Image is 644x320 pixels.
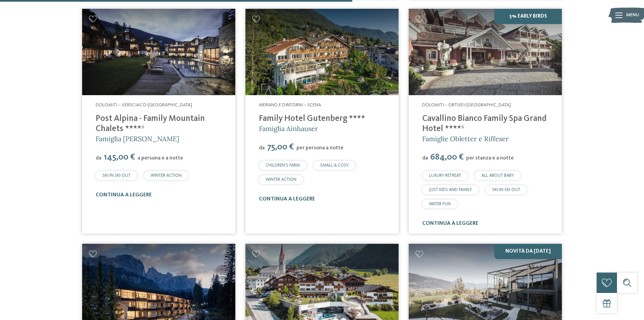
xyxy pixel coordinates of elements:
span: SKI-IN SKI-OUT [102,173,130,178]
a: continua a leggere [96,192,152,198]
span: CHILDREN’S FARM [266,163,300,168]
span: per persona a notte [296,145,343,151]
a: Cavallino Bianco Family Spa Grand Hotel ****ˢ [422,114,547,133]
span: Merano e dintorni – Scena [259,103,321,107]
span: LUXURY RETREAT [429,173,461,178]
span: Dolomiti – Ortisei/[GEOGRAPHIC_DATA] [422,103,511,107]
span: a persona e a notte [138,155,183,161]
span: JUST KIDS AND FAMILY [429,188,472,192]
span: 75,00 € [265,143,296,151]
a: continua a leggere [422,221,478,226]
span: ALL ABOUT BABY [481,173,514,178]
span: SKI-IN SKI-OUT [492,188,520,192]
span: WINTER ACTION [266,177,296,182]
span: Famiglia Ainhauser [259,124,318,133]
a: Post Alpina - Family Mountain Chalets ****ˢ [96,114,205,133]
span: da [259,145,265,151]
img: Post Alpina - Family Mountain Chalets ****ˢ [82,9,235,95]
span: 684,00 € [429,153,466,162]
span: SMALL & COSY [320,163,349,168]
img: Family Hotel Gutenberg **** [245,9,399,95]
span: per stanza e a notte [466,155,514,161]
span: Famiglia [PERSON_NAME] [96,134,179,143]
a: Family Hotel Gutenberg **** [259,114,365,123]
span: WINTER ACTION [151,173,182,178]
img: Family Spa Grand Hotel Cavallino Bianco ****ˢ [409,9,562,95]
a: Cercate un hotel per famiglie? Qui troverete solo i migliori! [82,9,235,95]
span: WATER FUN [429,202,451,206]
span: da [96,155,101,161]
span: da [422,155,428,161]
a: Cercate un hotel per famiglie? Qui troverete solo i migliori! [409,9,562,95]
span: Famiglie Obletter e Riffeser [422,134,509,143]
a: Cercate un hotel per famiglie? Qui troverete solo i migliori! [245,9,399,95]
span: Dolomiti – Versciaco-[GEOGRAPHIC_DATA] [96,103,192,107]
span: 145,00 € [102,153,137,162]
a: continua a leggere [259,196,315,202]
